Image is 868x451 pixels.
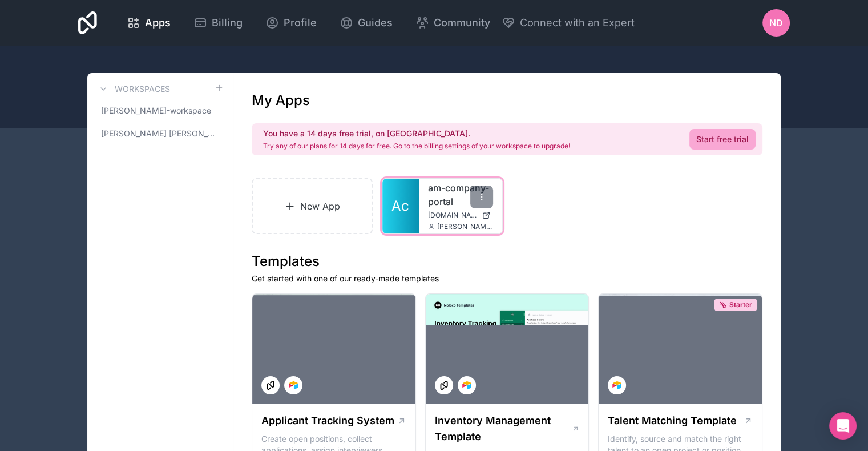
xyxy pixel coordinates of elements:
[252,91,310,110] h1: My Apps
[118,10,180,35] a: Apps
[252,252,762,271] h1: Templates
[406,10,499,35] a: Community
[330,10,402,35] a: Guides
[263,128,570,139] h2: You have a 14 days free trial, on [GEOGRAPHIC_DATA].
[689,129,756,150] a: Start free trial
[115,83,170,95] h3: Workspaces
[428,211,493,220] a: [DOMAIN_NAME]
[428,181,493,208] a: am-company-portal
[184,10,252,35] a: Billing
[101,128,215,139] span: [PERSON_NAME] [PERSON_NAME]
[520,15,635,31] span: Connect with an Expert
[101,105,211,116] span: [PERSON_NAME]-workspace
[96,82,170,96] a: Workspaces
[502,15,635,31] button: Connect with an Expert
[729,300,752,309] span: Starter
[612,381,621,390] img: Airtable Logo
[608,413,737,429] h1: Talent Matching Template
[434,15,490,31] span: Community
[462,381,471,390] img: Airtable Logo
[289,381,298,390] img: Airtable Logo
[391,197,409,215] span: Ac
[252,178,373,234] a: New App
[358,15,393,31] span: Guides
[212,15,243,31] span: Billing
[96,100,224,121] a: [PERSON_NAME]-workspace
[428,211,477,220] span: [DOMAIN_NAME]
[263,142,570,151] p: Try any of our plans for 14 days for free. Go to the billing settings of your workspace to upgrade!
[252,273,762,284] p: Get started with one of our ready-made templates
[256,10,326,35] a: Profile
[284,15,317,31] span: Profile
[435,413,572,445] h1: Inventory Management Template
[96,123,224,144] a: [PERSON_NAME] [PERSON_NAME]
[145,15,171,31] span: Apps
[437,222,493,231] span: [PERSON_NAME][EMAIL_ADDRESS][DOMAIN_NAME]
[769,16,783,30] span: ND
[829,412,857,440] div: Open Intercom Messenger
[382,179,419,233] a: Ac
[261,413,394,429] h1: Applicant Tracking System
